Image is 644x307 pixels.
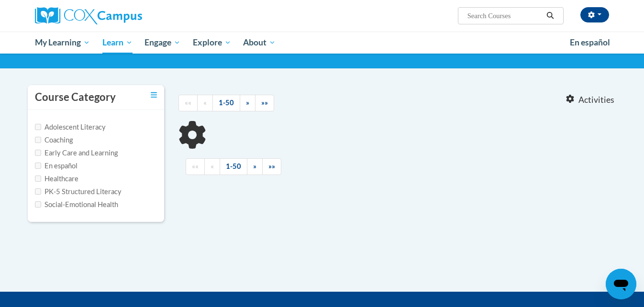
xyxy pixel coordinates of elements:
span: En español [570,37,610,47]
a: End [262,158,281,175]
a: About [237,32,282,54]
a: Engage [138,32,187,54]
a: Learn [96,32,139,54]
img: Cox Campus [35,7,142,24]
iframe: Button to launch messaging window [606,269,636,299]
button: Search [543,10,557,22]
a: Previous [197,95,213,111]
span: «« [192,162,199,170]
label: Coaching [35,135,73,145]
span: »» [268,162,275,170]
input: Checkbox for Options [35,201,41,208]
div: Main menu [21,32,623,54]
a: Previous [204,158,220,175]
span: «« [185,99,191,107]
label: Social-Emotional Health [35,199,118,210]
input: Checkbox for Options [35,124,41,130]
span: « [211,162,214,170]
a: Cox Campus [35,7,217,24]
label: Healthcare [35,174,78,184]
span: Activities [578,95,614,105]
span: About [243,37,276,48]
a: Next [247,158,263,175]
label: En español [35,161,78,171]
a: En español [564,33,616,53]
a: 1-50 [220,158,247,175]
input: Checkbox for Options [35,163,41,169]
a: End [255,95,274,111]
button: Account Settings [580,7,609,22]
label: Early Care and Learning [35,148,118,158]
span: Learn [102,37,133,48]
a: Begining [186,158,205,175]
a: 1-50 [212,95,240,111]
input: Checkbox for Options [35,188,41,195]
a: Begining [178,95,198,111]
input: Search Courses [466,10,543,22]
label: Adolescent Literacy [35,122,106,132]
input: Checkbox for Options [35,150,41,156]
input: Checkbox for Options [35,175,41,182]
input: Checkbox for Options [35,137,41,143]
span: Engage [144,37,180,48]
span: My Learning [35,37,90,48]
a: My Learning [29,32,96,54]
span: » [253,162,256,170]
span: « [203,99,207,107]
span: »» [261,99,268,107]
label: PK-5 Structured Literacy [35,186,122,197]
span: » [246,99,249,107]
a: Explore [187,32,237,54]
a: Next [240,95,255,111]
span: Explore [193,37,231,48]
a: Toggle collapse [151,90,157,100]
h3: Course Category [35,90,116,105]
